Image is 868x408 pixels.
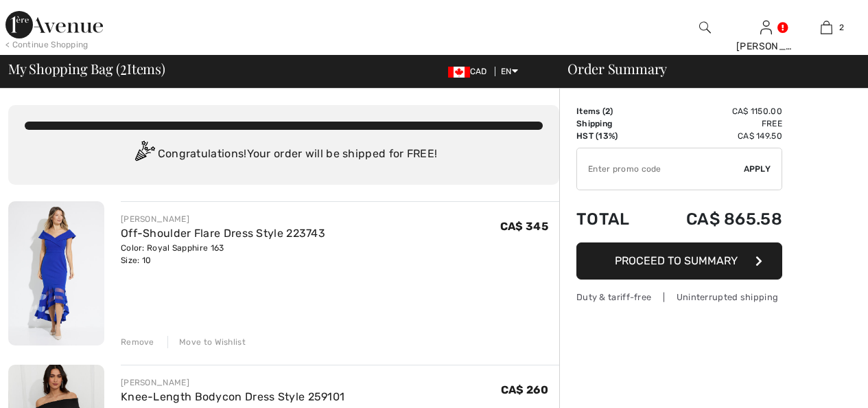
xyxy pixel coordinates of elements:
[551,62,860,76] div: Order Summary
[501,67,518,76] span: EN
[448,67,470,78] img: Canadian Dollar
[8,62,165,76] span: My Shopping Bag ( Items)
[121,376,344,389] div: [PERSON_NAME]
[121,336,154,348] div: Remove
[797,19,856,36] a: 2
[760,19,772,36] img: My Info
[121,213,325,225] div: [PERSON_NAME]
[699,19,711,36] img: search the website
[650,117,782,130] td: Free
[615,254,738,267] span: Proceed to Summary
[167,336,246,348] div: Move to Wishlist
[576,291,782,304] div: Duty & tariff-free | Uninterrupted shipping
[605,106,610,116] span: 2
[736,39,796,54] div: [PERSON_NAME]
[121,242,325,267] div: Color: Royal Sapphire 163 Size: 10
[121,227,325,240] a: Off-Shoulder Flare Dress Style 223743
[650,196,782,242] td: CA$ 865.58
[760,21,772,34] a: Sign In
[744,163,771,175] span: Apply
[501,383,548,396] span: CA$ 260
[576,242,782,280] button: Proceed to Summary
[650,130,782,142] td: CA$ 149.50
[839,21,844,34] span: 2
[8,201,104,345] img: Off-Shoulder Flare Dress Style 223743
[576,105,650,117] td: Items ( )
[576,130,650,142] td: HST (13%)
[120,58,127,76] span: 2
[121,390,344,403] a: Knee-Length Bodycon Dress Style 259101
[5,38,89,51] div: < Continue Shopping
[821,19,832,36] img: My Bag
[576,117,650,130] td: Shipping
[25,141,543,168] div: Congratulations! Your order will be shipped for FREE!
[448,67,493,76] span: CAD
[650,105,782,117] td: CA$ 1150.00
[130,141,158,168] img: Congratulation2.svg
[576,196,650,242] td: Total
[500,220,548,233] span: CA$ 345
[577,148,744,190] input: Promo code
[5,11,103,38] img: 1ère Avenue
